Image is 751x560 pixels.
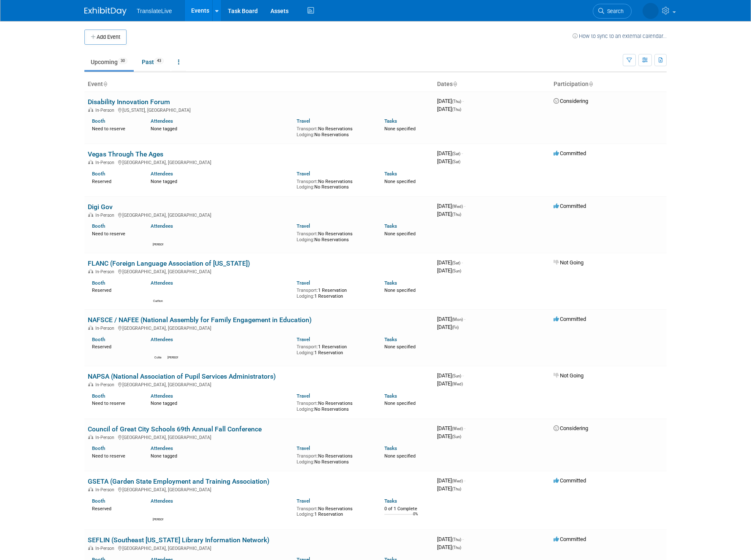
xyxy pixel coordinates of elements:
a: Tasks [384,223,397,229]
img: In-Person Event [88,546,93,550]
div: [GEOGRAPHIC_DATA], [GEOGRAPHIC_DATA] [88,324,430,331]
img: In-Person Event [88,435,93,439]
a: Travel [297,280,310,286]
span: - [464,425,465,431]
span: Lodging: [297,459,314,465]
span: [DATE] [437,433,461,439]
span: [DATE] [437,372,464,379]
a: Digi Gov [88,203,113,211]
div: No Reservations 1 Reservation [297,504,372,517]
span: - [464,316,465,322]
a: How to sync to an external calendar... [573,33,667,39]
div: Reserved [92,342,138,350]
a: Tasks [384,118,397,124]
span: (Wed) [452,204,463,209]
a: FLANC (Foreign Language Association of [US_STATE]) [88,259,250,267]
a: Sort by Participation Type [589,81,593,87]
span: [DATE] [437,544,461,550]
span: Transport: [297,126,318,132]
img: Becky Copeland [153,232,163,242]
a: Attendees [151,280,173,286]
span: Transport: [297,344,318,350]
span: (Mon) [452,317,463,322]
td: 0% [413,512,418,523]
span: In-Person [95,160,117,165]
a: Travel [297,223,310,229]
a: NAFSCE / NAFEE (National Assembly for Family Engagement in Education) [88,316,312,324]
div: Need to reserve [92,124,138,132]
span: Committed [554,477,586,484]
span: [DATE] [437,98,464,104]
span: (Thu) [452,107,461,112]
span: 30 [118,58,127,64]
span: [DATE] [437,425,465,431]
span: (Sun) [452,374,461,378]
span: (Thu) [452,537,461,542]
span: In-Person [95,546,117,551]
a: Search [593,4,632,19]
div: No Reservations No Reservations [297,229,372,242]
a: Tasks [384,280,397,286]
span: Lodging: [297,293,314,299]
span: Committed [554,316,586,322]
a: Booth [92,223,105,229]
img: In-Person Event [88,382,93,386]
img: Colte Swift [153,345,163,355]
span: (Thu) [452,545,461,550]
span: In-Person [95,326,117,331]
img: In-Person Event [88,213,93,217]
a: Travel [297,171,310,177]
a: Travel [297,445,310,451]
a: Travel [297,393,310,399]
span: - [464,203,465,209]
a: Booth [92,280,105,286]
span: - [464,477,465,484]
div: Need to reserve [92,229,138,237]
a: Booth [92,498,105,504]
span: None specified [384,344,416,350]
span: [DATE] [437,485,461,492]
div: Carlton Irvis [153,298,163,303]
a: Tasks [384,393,397,399]
span: (Sat) [452,159,460,164]
span: [DATE] [437,267,461,274]
div: [GEOGRAPHIC_DATA], [GEOGRAPHIC_DATA] [88,268,430,275]
span: - [462,98,464,104]
span: (Sun) [452,434,461,439]
a: Attendees [151,118,173,124]
a: Travel [297,118,310,124]
span: Transport: [297,231,318,237]
div: Reserved [92,177,138,185]
a: Tasks [384,171,397,177]
span: (Thu) [452,99,461,104]
span: 43 [154,58,164,64]
div: Colte Swift [153,355,163,360]
a: Attendees [151,393,173,399]
span: In-Person [95,382,117,388]
a: Council of Great City Schools 69th Annual Fall Conference [88,425,262,433]
div: Reserved [92,504,138,512]
div: 1 Reservation 1 Reservation [297,342,372,355]
a: Vegas Through The Ages [88,150,163,158]
a: SEFLIN (Southeast [US_STATE] Library Information Network) [88,536,270,544]
span: Lodging: [297,350,314,355]
span: Committed [554,536,586,542]
span: In-Person [95,213,117,218]
a: Sort by Event Name [103,81,107,87]
img: Sheldon Franklin [167,345,178,355]
span: (Sat) [452,261,460,265]
span: [DATE] [437,211,461,217]
span: None specified [384,231,416,237]
span: Lodging: [297,184,314,190]
div: 0 of 1 Complete [384,506,430,512]
span: (Fri) [452,325,459,330]
span: Transport: [297,506,318,512]
div: Becky Copeland [153,242,163,247]
span: In-Person [95,435,117,440]
div: None tagged [151,177,291,185]
span: [DATE] [437,259,463,266]
a: Booth [92,393,105,399]
a: Booth [92,445,105,451]
a: Past43 [135,54,170,70]
a: Attendees [151,498,173,504]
